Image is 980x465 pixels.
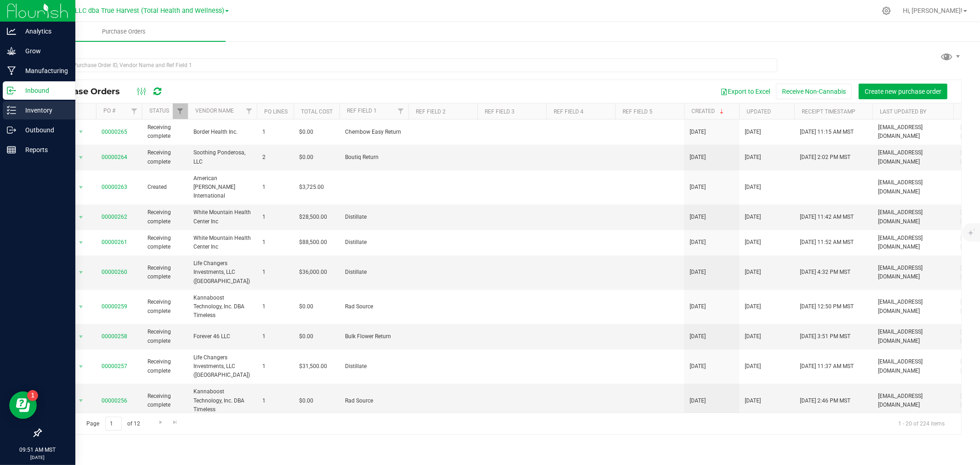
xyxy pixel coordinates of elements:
inline-svg: Inventory [7,106,16,115]
span: select [75,301,87,313]
span: select [75,360,87,373]
inline-svg: Outbound [7,125,16,135]
inline-svg: Inbound [7,86,16,95]
span: [EMAIL_ADDRESS][DOMAIN_NAME] [878,123,950,141]
span: Border Health Inc. [193,128,251,136]
button: Receive Non-Cannabis [776,84,852,99]
span: $36,000.00 [299,268,327,277]
span: Hi, [PERSON_NAME]! [903,7,963,14]
span: 1 [262,213,288,221]
span: Rad Source [345,397,403,405]
span: [DATE] [690,302,706,311]
span: Chembow Easy Return [345,128,403,136]
a: Updated [747,108,771,115]
p: [DATE] [4,454,71,461]
a: 00000263 [102,184,127,190]
span: [DATE] [745,397,761,405]
a: PO # [103,108,115,114]
span: $0.00 [299,302,313,311]
inline-svg: Manufacturing [7,66,16,75]
span: [DATE] 11:52 AM MST [800,238,854,247]
span: select [75,266,87,279]
a: 00000262 [102,214,127,220]
a: Vendor Name [195,108,234,114]
span: [DATE] [745,362,761,371]
span: $3,725.00 [299,183,324,192]
span: [DATE] [745,302,761,311]
span: Rad Source [345,302,403,311]
span: Receiving complete [147,392,182,409]
button: Export to Excel [714,84,776,99]
p: Reports [16,144,71,155]
a: 00000256 [102,397,127,404]
p: Inbound [16,85,71,96]
span: 1 [262,183,288,192]
a: Ref Field 5 [623,108,652,115]
span: select [75,181,87,194]
span: Page of 12 [79,417,148,431]
span: Life Changers Investments, LLC ([GEOGRAPHIC_DATA]) [193,259,251,286]
div: Manage settings [881,6,892,15]
span: Kannaboost Technology, Inc. DBA Timeless [193,294,251,320]
p: Inventory [16,105,71,116]
span: [DATE] [690,397,706,405]
span: [EMAIL_ADDRESS][DOMAIN_NAME] [878,392,950,409]
span: [DATE] [690,362,706,371]
span: Bulk Flower Return [345,332,403,341]
span: 1 [262,302,288,311]
span: select [75,125,87,138]
a: 00000257 [102,363,127,369]
span: [DATE] 2:02 PM MST [800,153,850,162]
span: [EMAIL_ADDRESS][DOMAIN_NAME] [878,298,950,315]
a: Purchase Orders [22,22,226,41]
p: 09:51 AM MST [4,446,71,454]
span: Receiving complete [147,298,182,315]
span: [DATE] 11:15 AM MST [800,128,854,136]
a: Ref Field 1 [347,108,377,114]
span: [EMAIL_ADDRESS][DOMAIN_NAME] [878,357,950,375]
span: [DATE] [690,183,706,192]
span: DXR FINANCE 4 LLC dba True Harvest (Total Health and Wellness) [27,7,224,15]
span: [DATE] [745,332,761,341]
span: [EMAIL_ADDRESS][DOMAIN_NAME] [878,264,950,281]
p: Analytics [16,26,71,37]
span: [DATE] 11:37 AM MST [800,362,854,371]
span: [EMAIL_ADDRESS][DOMAIN_NAME] [878,328,950,345]
span: [DATE] [690,128,706,136]
input: Search Purchase Order ID, Vendor Name and Ref Field 1 [40,58,777,72]
span: select [75,236,87,249]
span: [EMAIL_ADDRESS][DOMAIN_NAME] [878,148,950,166]
a: Filter [173,103,188,119]
span: Receiving complete [147,234,182,251]
span: Life Changers Investments, LLC ([GEOGRAPHIC_DATA]) [193,353,251,380]
a: 00000258 [102,333,127,340]
a: Go to the next page [154,417,167,429]
span: [DATE] 3:51 PM MST [800,332,850,341]
a: 00000265 [102,129,127,135]
span: [EMAIL_ADDRESS][DOMAIN_NAME] [878,234,950,251]
span: $0.00 [299,397,313,405]
span: 1 [262,128,288,136]
span: Distillate [345,213,403,221]
span: [DATE] [690,213,706,221]
a: Ref Field 3 [485,108,515,115]
span: 1 [262,332,288,341]
span: 1 [262,238,288,247]
span: 2 [262,153,288,162]
a: Receipt Timestamp [802,108,855,115]
span: [EMAIL_ADDRESS][DOMAIN_NAME] [878,178,950,196]
inline-svg: Reports [7,145,16,154]
span: $28,500.00 [299,213,327,221]
span: Receiving complete [147,328,182,345]
span: 1 [262,397,288,405]
span: [DATE] [745,213,761,221]
button: Create new purchase order [859,84,947,99]
span: Receiving complete [147,357,182,375]
span: Purchase Orders [48,86,129,96]
span: Boutiq Return [345,153,403,162]
span: [DATE] [745,238,761,247]
span: Create new purchase order [865,88,941,95]
span: select [75,151,87,164]
span: Soothing Ponderosa, LLC [193,148,251,166]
